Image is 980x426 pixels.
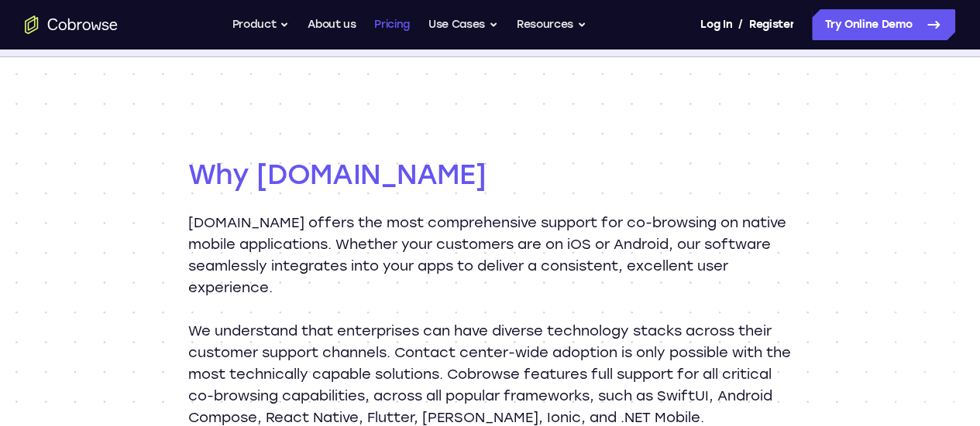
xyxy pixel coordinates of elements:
[749,9,794,40] a: Register
[188,156,793,193] h2: Why [DOMAIN_NAME]
[188,212,793,298] p: [DOMAIN_NAME] offers the most comprehensive support for co-browsing on native mobile applications...
[517,9,586,40] button: Resources
[25,15,118,34] a: Go to the home page
[812,9,955,40] a: Try Online Demo
[700,9,731,40] a: Log In
[232,9,290,40] button: Product
[738,15,743,34] span: /
[308,9,356,40] a: About us
[428,9,498,40] button: Use Cases
[374,9,410,40] a: Pricing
